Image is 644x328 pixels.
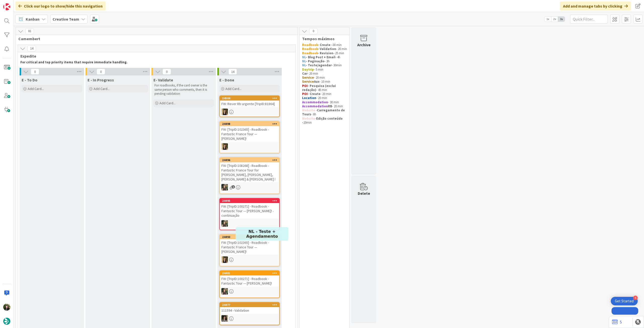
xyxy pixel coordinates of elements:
[612,319,622,325] a: 5
[26,16,39,22] span: Kanban
[222,158,279,162] div: 24496
[306,63,332,67] strong: - Teste/agendar
[221,143,228,150] img: SP
[27,45,36,52] span: 14
[220,96,279,101] div: 24504
[302,68,347,72] p: - 5 min
[3,3,10,10] img: Visit kanbanzone.com
[220,126,279,142] div: FW: [TripID:102365] - Roadbook - Fantastic France Tour — [PERSON_NAME]!
[551,17,558,22] span: 2x
[221,315,228,322] img: MS
[302,96,316,100] strong: Location
[302,100,328,104] strong: Accommodation
[222,199,279,203] div: 24495
[302,92,347,96] p: - 20 min
[302,104,328,108] strong: Accommodation
[306,55,335,59] strong: - Blog Post + Email
[220,235,279,255] div: 24493FW: [TripID:102365] - Roadbook - Fantastic France Tour — [PERSON_NAME]!
[328,104,332,108] strong: RB
[302,55,347,59] p: - 4h
[3,318,10,325] img: avatar
[15,2,106,11] div: Click our logo to show/hide this navigation
[558,17,565,22] span: 3x
[97,69,105,75] span: 0
[544,17,551,22] span: 1x
[220,158,279,182] div: 24496FW: [TripID:108268] - Roadbook - Fantastic France Tour for [PERSON_NAME], [PERSON_NAME], [PE...
[228,69,237,75] span: 14
[570,15,608,24] input: Quick Filter...
[302,100,347,104] p: - 30 min
[318,43,333,47] strong: - Create -
[163,69,171,75] span: 0
[309,28,318,34] span: 0
[314,79,319,84] strong: Aux
[232,185,235,189] span: 1
[357,42,371,48] div: Archive
[88,77,114,82] span: E - In Progress
[302,59,306,63] strong: NL
[615,299,634,304] div: Get Started
[302,84,337,92] strong: - Pesquisa (exclui redação)
[302,75,314,80] strong: Service
[220,101,279,107] div: FW: Rever Rb urgente [TripID:81864]
[220,122,279,126] div: 24498
[221,184,228,191] img: IG
[220,122,279,142] div: 24498FW: [TripID:102365] - Roadbook - Fantastic France Tour — [PERSON_NAME]!
[302,79,314,84] strong: Service
[159,101,176,105] span: Add Card...
[302,104,347,108] p: - 20 min
[302,67,314,72] strong: Daytrip
[318,51,333,55] strong: - Revision
[219,77,234,82] span: E - Done
[220,199,279,219] div: 24495FW: [TripID:100271] - Roadbook - Fantastic Tour — [PERSON_NAME]! - continuação
[222,235,279,239] div: 24493
[225,86,242,91] span: Add Card...
[220,256,279,263] div: SP
[220,271,279,287] div: 24481FW: [TripID:100271] - Roadbook - Fantastic Tour — [PERSON_NAME]!
[302,108,346,116] strong: Carregamento de Tours
[20,54,289,59] span: Expedite
[302,63,306,67] strong: NL
[220,271,279,275] div: 24481
[25,28,34,34] span: 81
[306,59,325,63] strong: - Paginação
[308,92,320,96] strong: - Create
[220,288,279,295] div: IG
[221,256,228,263] img: SP
[302,47,347,51] p: - 20 min
[154,83,213,96] p: For roadbooks, if the card owner is the same person who comments, then it is pending validation
[302,117,347,125] p: - 20min
[222,97,279,100] div: 24504
[221,288,228,295] img: IG
[302,80,347,84] p: - 10 min
[238,229,287,239] h5: NL - Teste + Agendamento
[222,303,279,307] div: 24477
[302,36,343,41] span: Tempos máximos
[302,84,308,88] strong: POI
[633,296,638,300] div: 4
[302,96,347,100] p: - 20 min
[220,199,279,203] div: 24495
[220,239,279,255] div: FW: [TripID:102365] - Roadbook - Fantastic France Tour — [PERSON_NAME]!
[302,71,307,76] strong: Car
[611,297,638,305] div: Open Get Started checklist, remaining modules: 4
[302,84,347,92] p: - 45 min
[220,203,279,219] div: FW: [TripID:100271] - Roadbook - Fantastic Tour — [PERSON_NAME]! - continuação
[221,220,228,227] img: IG
[153,77,173,82] span: E- Validate
[302,63,347,67] p: - 30min
[302,59,347,63] p: - 3h
[302,108,347,117] p: - - 6h
[20,60,128,64] strong: For critical and top priority items that require immediate handling.
[220,184,279,191] div: IG
[302,51,318,55] strong: Roadbook
[53,17,79,22] b: Creative Team
[358,190,370,196] div: Delete
[220,303,279,314] div: 24477111594 - Validation
[94,86,110,91] span: Add Card...
[221,109,228,115] img: SP
[220,220,279,227] div: IG
[220,143,279,150] div: SP
[220,109,279,115] div: SP
[302,108,315,112] strong: Website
